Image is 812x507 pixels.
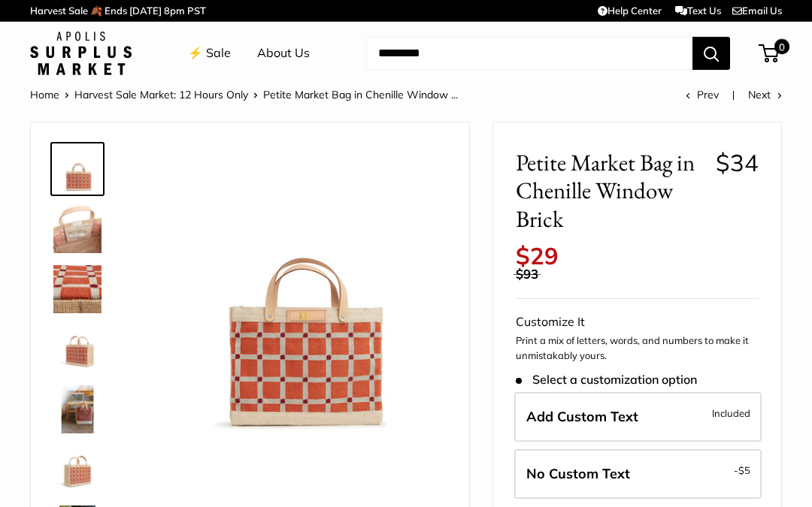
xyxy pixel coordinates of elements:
img: Petite Market Bag in Chenille Window Brick [53,145,101,193]
label: Leave Blank [514,449,762,499]
a: Help Center [598,5,662,17]
a: 0 [760,44,779,62]
a: Petite Market Bag in Chenille Window Brick [50,142,105,196]
a: Petite Market Bag in Chenille Window Brick [50,382,105,436]
span: $34 [716,148,759,177]
span: $5 [738,464,750,476]
a: Email Us [732,5,782,17]
p: Print a mix of letters, words, and numbers to make it unmistakably yours. [516,333,759,363]
nav: Breadcrumb [30,85,458,104]
span: Petite Market Bag in Chenille Window Brick [516,149,704,233]
img: Petite Market Bag in Chenille Window Brick [151,145,447,440]
img: Petite Market Bag in Chenille Window Brick [53,325,101,373]
span: 0 [774,39,789,54]
span: Add Custom Text [526,408,638,425]
button: Search [692,37,730,70]
img: Petite Market Bag in Chenille Window Brick [53,205,101,253]
a: Petite Market Bag in Chenille Window Brick [50,202,105,256]
img: Apolis: Surplus Market [30,32,132,75]
div: Customize It [516,311,759,333]
img: Petite Market Bag in Chenille Window Brick [53,445,101,493]
a: Petite Market Bag in Chenille Window Brick [50,262,105,316]
span: $29 [516,241,559,270]
label: Add Custom Text [514,392,762,442]
img: Petite Market Bag in Chenille Window Brick [53,265,101,313]
span: Select a customization option [516,373,697,387]
a: Petite Market Bag in Chenille Window Brick [50,442,105,496]
span: $93 [516,266,538,282]
a: Prev [686,88,719,101]
span: Petite Market Bag in Chenille Window ... [263,88,458,101]
span: Included [712,404,750,422]
a: About Us [257,42,310,65]
img: Petite Market Bag in Chenille Window Brick [53,385,101,433]
a: Petite Market Bag in Chenille Window Brick [50,322,105,376]
span: No Custom Text [526,465,630,482]
a: Next [748,88,782,101]
a: Text Us [675,5,721,17]
a: Home [30,88,59,101]
input: Search... [366,37,692,70]
a: ⚡️ Sale [188,42,231,65]
a: Harvest Sale Market: 12 Hours Only [74,88,248,101]
span: - [734,461,750,479]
